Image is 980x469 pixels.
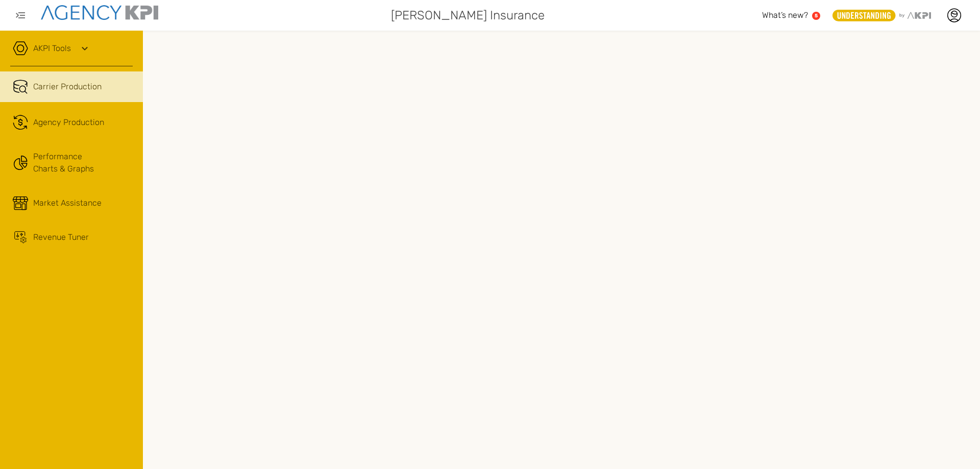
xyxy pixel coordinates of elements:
span: Agency Production [33,116,104,129]
a: AKPI Tools [33,42,71,55]
span: Carrier Production [33,81,102,93]
span: Revenue Tuner [33,231,89,243]
img: agencykpi-logo-550x69-2d9e3fa8.png [41,5,158,20]
text: 5 [815,13,818,18]
a: 5 [812,12,820,20]
span: What’s new? [762,10,808,20]
span: Market Assistance [33,197,102,209]
span: [PERSON_NAME] Insurance [391,6,545,24]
